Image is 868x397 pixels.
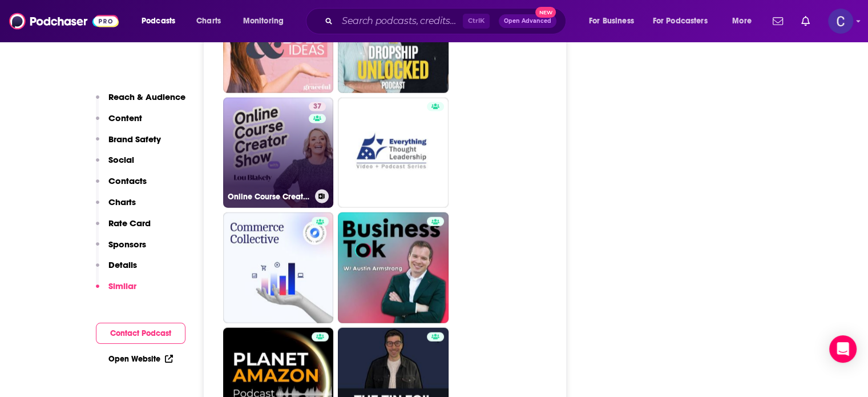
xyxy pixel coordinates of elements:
[142,13,175,29] span: Podcasts
[243,13,284,29] span: Monitoring
[724,12,766,30] button: open menu
[645,12,724,30] button: open menu
[108,91,185,102] p: Reach & Audience
[9,10,119,32] img: Podchaser - Follow, Share and Rate Podcasts
[96,154,134,175] button: Social
[797,11,814,31] a: Show notifications dropdown
[196,13,221,29] span: Charts
[108,134,161,145] p: Brand Safety
[108,175,147,186] p: Contacts
[96,239,146,260] button: Sponsors
[463,14,490,29] span: Ctrl K
[134,12,190,30] button: open menu
[96,323,185,344] button: Contact Podcast
[108,197,136,207] p: Charts
[828,9,853,34] img: User Profile
[96,197,136,218] button: Charts
[108,154,134,165] p: Social
[228,192,310,202] h3: Online Course Creator Show
[828,9,853,34] button: Show profile menu
[337,12,463,30] input: Search podcasts, credits, & more...
[108,218,151,228] p: Rate Card
[108,259,137,270] p: Details
[535,7,556,18] span: New
[829,335,857,363] div: Open Intercom Messenger
[96,175,147,197] button: Contacts
[96,134,161,155] button: Brand Safety
[189,12,228,30] a: Charts
[108,354,173,364] a: Open Website
[828,9,853,34] span: Logged in as publicityxxtina
[96,218,151,239] button: Rate Card
[309,102,326,111] a: 37
[581,12,648,30] button: open menu
[108,280,136,291] p: Similar
[96,259,137,280] button: Details
[732,13,752,29] span: More
[653,13,708,29] span: For Podcasters
[96,113,142,134] button: Content
[317,8,577,34] div: Search podcasts, credits, & more...
[589,13,634,29] span: For Business
[768,11,788,31] a: Show notifications dropdown
[504,18,551,24] span: Open Advanced
[96,280,136,302] button: Similar
[499,14,556,28] button: Open AdvancedNew
[108,113,142,123] p: Content
[235,12,298,30] button: open menu
[96,91,185,113] button: Reach & Audience
[313,101,321,113] span: 37
[108,239,146,250] p: Sponsors
[223,98,334,208] a: 37Online Course Creator Show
